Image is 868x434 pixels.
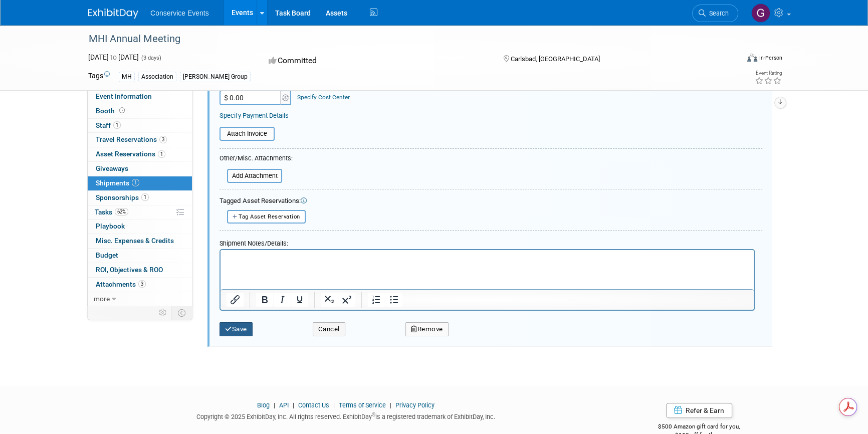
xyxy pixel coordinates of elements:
[271,401,278,409] span: |
[239,213,300,220] span: Tag Asset Reservation
[150,9,209,17] span: Conservice Events
[88,53,139,61] span: [DATE] [DATE]
[220,112,289,119] a: Specify Payment Details
[747,54,757,62] img: Format-Inperson.png
[88,176,192,190] a: Shipments1
[759,54,782,62] div: In-Person
[140,55,161,61] span: (3 days)
[510,55,599,63] span: Carlsbad, [GEOGRAPHIC_DATA]
[88,119,192,133] a: Staff1
[313,322,345,336] button: Cancel
[88,410,603,421] div: Copyright © 2025 ExhibitDay, Inc. All rights reserved. ExhibitDay is a registered trademark of Ex...
[96,237,174,245] span: Misc. Expenses & Credits
[141,193,149,201] span: 1
[95,208,128,216] span: Tasks
[88,234,192,248] a: Misc. Expenses & Credits
[88,278,192,292] a: Attachments3
[706,10,729,17] span: Search
[88,263,192,277] a: ROI, Objectives & ROO
[117,107,127,114] span: Booth not reserved yet
[279,401,289,409] a: API
[679,52,782,67] div: Event Format
[138,72,176,82] div: Association
[387,401,394,409] span: |
[154,306,172,319] td: Personalize Event Tab Strip
[96,92,152,100] span: Event Information
[298,401,329,409] a: Contact Us
[751,4,770,23] img: Gayle Reese
[257,401,270,409] a: Blog
[274,293,291,307] button: Italic
[88,71,110,82] td: Tags
[405,322,449,336] button: Remove
[96,150,165,158] span: Asset Reservations
[158,150,165,158] span: 1
[220,235,755,249] div: Shipment Notes/Details:
[96,251,118,259] span: Budget
[221,250,754,289] iframe: Rich Text Area
[85,30,723,48] div: MHI Annual Meeting
[109,53,118,61] span: to
[96,193,149,201] span: Sponsorships
[88,191,192,205] a: Sponsorships1
[372,412,375,417] sup: ®
[88,205,192,220] a: Tasks62%
[132,179,139,186] span: 1
[96,266,163,274] span: ROI, Objectives & ROO
[119,72,135,82] div: MH
[266,52,487,70] div: Committed
[88,147,192,161] a: Asset Reservations1
[692,5,738,22] a: Search
[368,293,385,307] button: Numbered list
[159,136,167,143] span: 3
[666,403,732,418] a: Refer & Earn
[339,401,386,409] a: Terms of Service
[297,94,350,101] a: Specify Cost Center
[115,208,128,215] span: 62%
[220,196,762,206] div: Tagged Asset Reservations:
[88,90,192,104] a: Event Information
[88,292,192,306] a: more
[321,293,338,307] button: Subscript
[113,121,121,129] span: 1
[88,104,192,118] a: Booth
[256,293,273,307] button: Bold
[96,280,146,288] span: Attachments
[96,107,127,115] span: Booth
[220,322,253,336] button: Save
[88,162,192,176] a: Giveaways
[88,9,138,19] img: ExhibitDay
[395,401,435,409] a: Privacy Policy
[88,220,192,234] a: Playbook
[96,179,139,187] span: Shipments
[227,210,306,224] button: Tag Asset Reservation
[96,164,128,172] span: Giveaways
[220,154,293,165] div: Other/Misc. Attachments:
[291,293,308,307] button: Underline
[96,135,167,143] span: Travel Reservations
[88,249,192,263] a: Budget
[138,280,146,288] span: 3
[385,293,402,307] button: Bullet list
[331,401,337,409] span: |
[755,71,782,76] div: Event Rating
[290,401,297,409] span: |
[172,306,192,319] td: Toggle Event Tabs
[180,72,251,82] div: [PERSON_NAME] Group
[96,121,121,129] span: Staff
[94,295,110,303] span: more
[96,222,125,230] span: Playbook
[227,293,244,307] button: Insert/edit link
[338,293,355,307] button: Superscript
[88,133,192,147] a: Travel Reservations3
